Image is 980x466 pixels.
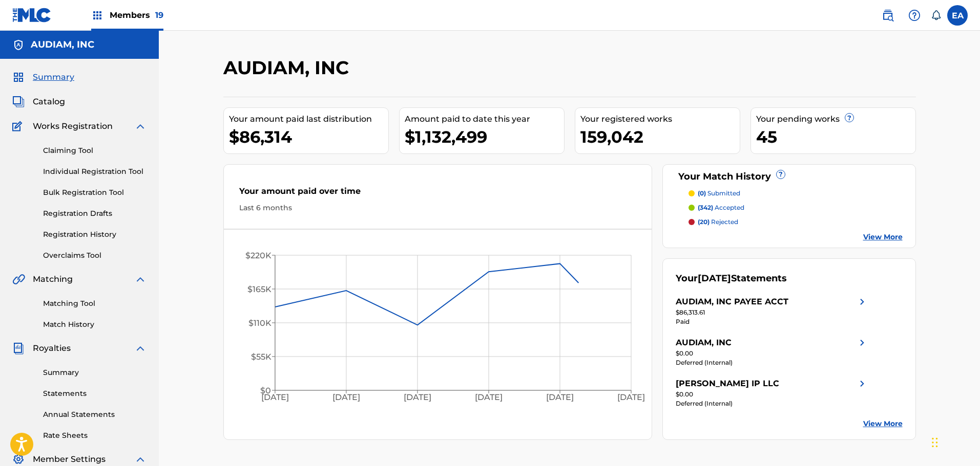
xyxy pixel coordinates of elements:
span: ? [845,114,853,122]
a: Summary [43,367,147,378]
div: $1,132,499 [405,125,564,148]
div: $86,314 [229,125,388,148]
span: (0) [698,189,706,197]
div: $0.00 [676,349,868,358]
a: (20) rejected [689,217,903,227]
p: accepted [698,203,744,212]
tspan: [DATE] [332,393,360,403]
span: Members [110,9,163,21]
a: [PERSON_NAME] IP LLCright chevron icon$0.00Deferred (Internal) [676,378,868,408]
img: Works Registration [12,120,26,132]
img: expand [134,453,147,465]
a: Registration Drafts [43,208,147,219]
span: Member Settings [33,453,106,465]
div: AUDIAM, INC PAYEE ACCT [676,296,788,308]
a: Registration History [43,229,147,240]
div: 45 [756,125,915,148]
a: Matching Tool [43,298,147,309]
div: Paid [676,317,868,326]
a: CatalogCatalog [12,96,65,108]
img: Matching [12,273,25,285]
a: Annual Statements [43,409,147,420]
p: rejected [698,217,738,227]
a: (0) submitted [689,189,903,198]
span: Matching [33,273,73,285]
tspan: [DATE] [404,393,431,403]
img: help [908,9,921,21]
img: Top Rightsholders [91,9,103,21]
iframe: Chat Widget [929,417,980,466]
a: Individual Registration Tool [43,166,147,177]
tspan: $55K [251,352,271,362]
img: expand [134,342,147,354]
div: [PERSON_NAME] IP LLC [676,378,779,390]
span: (342) [698,204,713,211]
span: Works Registration [33,120,113,132]
a: View More [863,232,903,242]
a: AUDIAM, INC PAYEE ACCTright chevron icon$86,313.61Paid [676,296,868,326]
div: Last 6 months [239,203,637,213]
a: Overclaims Tool [43,250,147,261]
a: SummarySummary [12,71,74,83]
a: Statements [43,388,147,399]
span: ? [777,170,785,179]
div: $0.00 [676,390,868,399]
tspan: $220K [245,251,271,260]
span: (20) [698,218,710,226]
iframe: Resource Center [951,306,980,389]
tspan: [DATE] [261,393,288,403]
tspan: [DATE] [475,393,503,403]
tspan: $110K [248,318,271,328]
div: Your Match History [676,170,903,184]
tspan: $0 [260,386,270,395]
a: View More [863,418,903,429]
div: AUDIAM, INC [676,337,732,349]
img: Accounts [12,39,25,51]
img: Summary [12,71,25,83]
img: search [882,9,894,21]
img: right chevron icon [856,337,868,349]
div: Your pending works [756,113,915,125]
div: Your Statements [676,272,787,285]
img: Royalties [12,342,25,354]
div: Notifications [931,10,941,20]
span: Summary [33,71,74,83]
div: 159,042 [580,125,740,148]
img: expand [134,273,147,285]
p: submitted [698,189,740,198]
span: [DATE] [698,273,731,284]
h2: AUDIAM, INC [223,56,354,79]
div: $86,313.61 [676,308,868,317]
img: right chevron icon [856,296,868,308]
div: Deferred (Internal) [676,358,868,367]
tspan: [DATE] [617,393,645,403]
a: Bulk Registration Tool [43,187,147,198]
a: Rate Sheets [43,430,147,441]
a: AUDIAM, INCright chevron icon$0.00Deferred (Internal) [676,337,868,367]
div: User Menu [947,5,968,26]
span: Catalog [33,96,65,108]
img: expand [134,120,147,132]
a: Match History [43,319,147,330]
div: Deferred (Internal) [676,399,868,408]
div: Amount paid to date this year [405,113,564,125]
tspan: $165K [247,284,271,294]
img: Catalog [12,96,25,108]
a: (342) accepted [689,203,903,212]
span: 19 [155,10,163,20]
img: right chevron icon [856,378,868,390]
div: Help [904,5,925,26]
a: Public Search [878,5,898,26]
img: MLC Logo [12,8,52,23]
span: Royalties [33,342,71,354]
img: Member Settings [12,453,25,465]
h5: AUDIAM, INC [31,39,94,51]
div: Your amount paid over time [239,185,637,203]
a: Claiming Tool [43,145,147,156]
div: Your amount paid last distribution [229,113,388,125]
div: Your registered works [580,113,740,125]
tspan: [DATE] [546,393,574,403]
div: Drag [932,427,938,458]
